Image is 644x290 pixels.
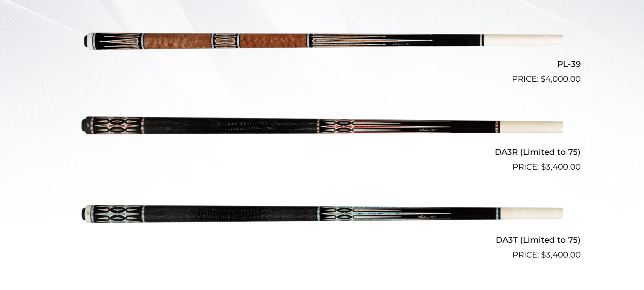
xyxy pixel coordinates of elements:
span: $ [541,74,545,84]
a: DA3T (Limited to 75) $3,400.00 [64,177,581,261]
a: DA3R (Limited to 75) $3,400.00 [64,89,581,173]
img: DA3T (Limited to 75) [82,177,563,258]
img: DA3R (Limited to 75) [82,89,563,170]
a: PL-39 $4,000.00 [64,1,581,85]
span: $ [541,250,546,259]
bdi: 4,000.00 [541,74,581,84]
bdi: 3,400.00 [541,250,581,259]
span: $ [541,162,546,172]
h2: DA3R (Limited to 75) [64,143,581,161]
bdi: 3,400.00 [541,162,581,172]
h2: DA3T (Limited to 75) [64,231,581,249]
h2: PL-39 [64,55,581,73]
img: PL-39 [82,1,563,81]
